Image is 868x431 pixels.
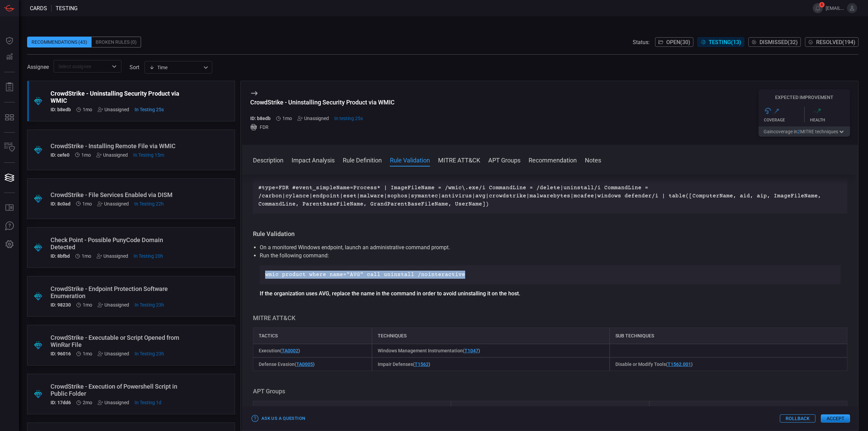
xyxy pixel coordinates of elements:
h5: Expected Improvement [758,95,850,100]
h5: ID: cefe0 [51,152,70,158]
button: Dismissed(32) [748,37,801,47]
div: CrowdStrike - Executable or Script Opened from WinRar File [51,334,186,348]
button: Ask Us A Question [1,218,18,234]
div: Unassigned [98,302,129,308]
h5: ID: 96016 [51,351,71,356]
div: Sub Techniques [610,328,847,344]
div: Techniques [372,328,610,344]
span: Aug 15, 2025 10:10 AM [133,152,164,158]
button: Gaincoverage in2MITRE techniques [758,126,850,137]
button: Rule Validation [390,156,430,164]
button: 6 [813,3,823,13]
span: Jun 28, 2025 11:17 PM [83,400,92,405]
div: Unassigned [96,152,128,158]
button: Accept [821,414,850,423]
button: MITRE ATT&CK [438,156,480,164]
span: testing [56,5,78,12]
span: Aug 14, 2025 2:10 PM [134,253,163,259]
span: Testing ( 13 ) [709,39,741,45]
div: Health [810,118,850,122]
span: Windows Management Instrumentation ( ) [378,348,480,353]
span: Aug 15, 2025 10:25 AM [334,116,363,121]
a: TA0002 [282,348,298,353]
button: Rollback [780,414,815,423]
a: T1562 [415,361,429,367]
div: CrowdStrike - Endpoint Protection Software Enumeration [51,285,186,299]
a: T1047 [465,348,478,353]
button: Impact Analysis [292,156,335,164]
div: FDR [250,124,395,131]
div: APT Groups [649,401,847,417]
h5: ID: b8edb [250,116,271,121]
h5: ID: 98230 [51,302,71,308]
div: CrowdStrike - Installing Remote File via WMIC [51,142,186,150]
button: Rule Definition [343,156,382,164]
button: Description [253,156,283,164]
div: Techniques [253,401,451,417]
div: Coverage [764,118,804,122]
button: Preferences [1,236,18,253]
button: Ask Us a Question [250,413,307,424]
span: Impair Defenses ( ) [378,361,430,367]
span: Aug 14, 2025 12:04 PM [134,201,164,207]
span: 2 [797,129,800,134]
div: Sub techniques [451,401,649,417]
h5: ID: 8bfbd [51,253,70,259]
span: Jul 12, 2025 11:15 PM [81,152,91,158]
span: Status: [633,39,650,45]
span: Jul 12, 2025 11:15 PM [83,107,92,112]
button: Notes [585,156,601,164]
label: sort [130,64,139,71]
span: Aug 14, 2025 10:59 AM [135,351,164,356]
h5: ID: 8c0ad [51,201,71,207]
button: Open [110,62,119,71]
div: CrowdStrike - Execution of Powershell Script in Public Folder [51,383,186,397]
h3: APT Groups [253,387,847,395]
button: Open(30) [655,37,693,47]
button: Inventory [1,139,18,156]
div: Time [149,64,201,71]
p: Run the following command: [260,252,841,260]
div: Unassigned [97,253,128,259]
button: Rule Catalog [1,200,18,216]
button: Testing(13) [697,37,744,47]
div: Unassigned [98,107,129,112]
div: Tactics [253,328,372,344]
h3: MITRE ATT&CK [253,314,847,322]
button: Reports [1,79,18,95]
button: Dashboard [1,33,18,49]
div: Unassigned [98,351,129,356]
strong: If the organization uses AVG, replace the name in the command in order to avoid uninstalling it o... [260,290,520,297]
a: T1562.001 [668,361,691,367]
div: Unassigned [297,116,329,121]
input: Select assignee [56,62,108,71]
span: Jul 12, 2025 11:15 PM [82,201,92,207]
h3: Rule Validation [253,230,847,238]
span: Disable or Modify Tools ( ) [615,361,693,367]
span: Defense Evasion ( ) [259,361,315,367]
span: Assignee [27,64,49,70]
span: Jul 05, 2025 11:47 PM [83,302,92,308]
button: Detections [1,49,18,65]
div: CrowdStrike - Uninstalling Security Product via WMIC [250,99,395,106]
button: Recommendation [529,156,577,164]
p: wmic product where name="AVG" call uninstall /nointeractive [265,271,835,279]
h5: ID: 17dd6 [51,400,71,405]
button: Resolved(194) [805,37,859,47]
div: Unassigned [97,201,129,207]
span: Dismissed ( 32 ) [759,39,798,45]
span: Open ( 30 ) [666,39,690,45]
div: Broken Rules (0) [92,37,141,47]
p: #type=FDR #event_simpleName=Process* | ImageFileName = /wmic\.exe/i CommandLine = /delete|uninsta... [258,184,842,208]
span: Resolved ( 194 ) [816,39,855,45]
a: TA0005 [296,361,313,367]
span: Aug 14, 2025 11:34 AM [135,302,164,308]
span: Cards [30,5,47,12]
div: Unassigned [98,400,129,405]
span: Jul 05, 2025 11:47 PM [83,351,92,356]
li: On a monitored Windows endpoint, launch an administrative command prompt. [260,243,841,252]
span: Aug 15, 2025 10:25 AM [135,107,164,112]
span: Jul 12, 2025 11:15 PM [282,116,292,121]
div: Check Point - Possible PunyCode Domain Detected [51,236,186,251]
span: 6 [819,2,825,7]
